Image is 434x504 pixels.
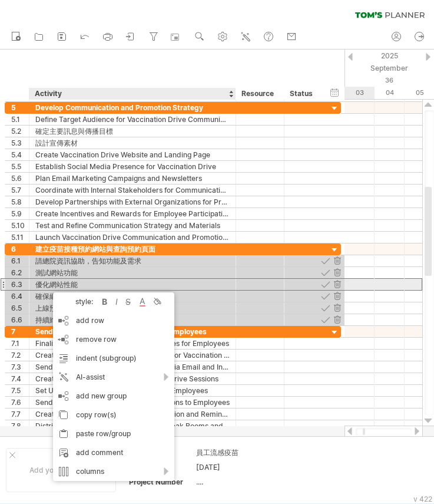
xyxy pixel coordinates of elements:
[35,255,230,266] div: 請總院資訊協助，告知功能及需求
[76,335,117,344] span: remove row
[35,185,230,196] div: Coordinate with Internal Stakeholders for Communication Support
[320,302,331,314] div: approve
[11,255,29,266] div: 6.1
[53,424,174,443] div: paste row/group
[241,88,277,100] div: Resource
[35,243,230,255] div: 建立疫苗接種預約網站與查詢預約頁面
[35,102,230,113] div: Develop Communication and Promotion Strategy
[11,361,29,373] div: 7.3
[35,137,230,149] div: 設計宣傳素材
[35,385,230,396] div: Set Up Automated Reminder System for Employees
[332,291,343,302] div: remove
[11,279,29,290] div: 6.3
[11,338,29,349] div: 7.1
[58,297,99,306] div: style:
[35,232,230,243] div: Launch Vaccination Drive Communication and Promotion Campaign
[332,314,343,325] div: remove
[11,291,29,302] div: 6.4
[53,387,174,406] div: add new group
[11,385,29,396] div: 7.5
[320,267,331,278] div: approve
[11,208,29,219] div: 5.9
[35,149,230,160] div: Create Vaccination Drive Website and Landing Page
[332,267,343,278] div: remove
[375,87,405,99] div: Thursday, 4 September 2025
[35,267,230,278] div: 測試網站功能
[11,267,29,278] div: 6.2
[332,279,343,290] div: remove
[35,114,230,125] div: Define Target Audience for Vaccination Drive Communications
[35,173,230,184] div: Plan Email Marketing Campaigns and Newsletters
[11,114,29,125] div: 5.1
[320,291,331,302] div: approve
[11,314,29,325] div: 6.6
[35,279,230,290] div: 優化網站性能
[35,208,230,219] div: Create Incentives and Rewards for Employee Participation
[11,326,29,337] div: 7
[35,420,230,431] div: Distribute Print Materials to Employee Break Rooms and Common Areas
[11,220,29,231] div: 5.10
[196,447,295,457] div: 員工流感疫苗
[11,196,29,207] div: 5.8
[11,232,29,243] div: 5.11
[35,196,230,207] div: Develop Partnerships with External Organizations for Promotion
[6,448,116,492] div: Add your own logo
[320,314,331,325] div: approve
[11,137,29,149] div: 5.3
[11,161,29,172] div: 5.5
[35,291,230,302] div: 確保網站安全性
[53,406,174,424] div: copy row(s)
[332,255,343,266] div: remove
[11,409,29,420] div: 7.7
[11,302,29,314] div: 6.5
[11,149,29,160] div: 5.4
[11,243,29,255] div: 6
[35,373,230,384] div: Create Calendar Events for Vaccination Drive Sessions
[320,279,331,290] div: approve
[196,477,295,487] div: ....
[35,302,230,314] div: 上線預約網站
[35,326,230,337] div: Send Out Invitations and Reminders to Employees
[196,462,295,472] div: [DATE]
[53,368,174,387] div: AI-assist
[53,349,174,368] div: indent (subgroup)
[290,88,316,100] div: Status
[53,311,174,330] div: add row
[344,87,375,99] div: Wednesday, 3 September 2025
[129,477,194,487] div: Project Number
[35,361,230,373] div: Send Out Initial Invitations to Employees via Email and Intranet
[35,220,230,231] div: Test and Refine Communication Strategy and Materials
[332,302,343,314] div: remove
[11,102,29,113] div: 5
[11,420,29,431] div: 7.8
[11,185,29,196] div: 5.7
[11,126,29,137] div: 5.2
[11,373,29,384] div: 7.4
[35,314,230,325] div: 持續維護與更新
[35,126,230,137] div: 確定主要訊息與傳播目標
[11,397,29,408] div: 7.6
[35,88,229,100] div: Activity
[11,350,29,361] div: 7.2
[53,462,174,481] div: columns
[35,161,230,172] div: Establish Social Media Presence for Vaccination Drive
[35,350,230,361] div: Create Mailing List of Eligible Employees for Vaccination Drive
[35,338,230,349] div: Finalize Invitation and Reminder Templates for Employees
[11,173,29,184] div: 5.6
[413,495,432,503] div: v 422
[35,409,230,420] div: Create Print Materials for On-Site Promotion and Reminders
[35,397,230,408] div: Send Out Reminder Emails and Notifications to Employees
[320,255,331,266] div: approve
[53,443,174,462] div: add comment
